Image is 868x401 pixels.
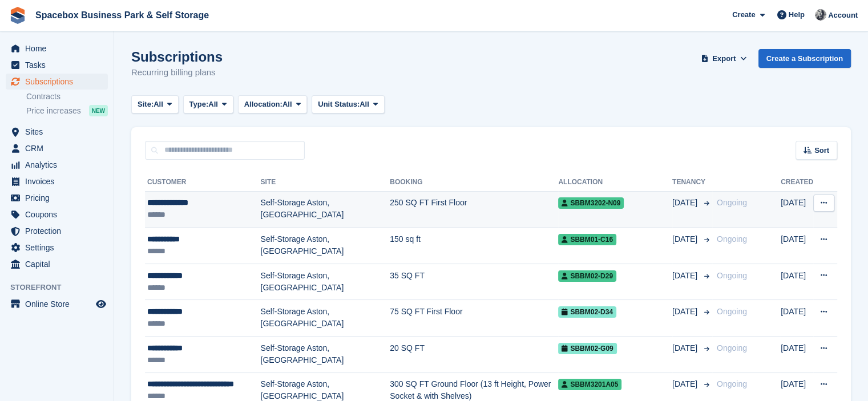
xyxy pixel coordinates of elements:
td: [DATE] [781,300,813,337]
td: 35 SQ FT [390,264,558,300]
th: Tenancy [672,173,712,192]
span: Sites [25,124,94,140]
span: Ongoing [717,307,747,316]
span: All [360,99,369,110]
td: Self-Storage Aston, [GEOGRAPHIC_DATA] [261,300,390,337]
span: Analytics [25,157,94,173]
span: CRM [25,140,94,156]
span: Ongoing [717,271,747,280]
td: 75 SQ FT First Floor [390,300,558,337]
button: Unit Status: All [312,95,384,114]
span: Help [789,9,805,21]
td: 150 sq ft [390,228,558,264]
td: Self-Storage Aston, [GEOGRAPHIC_DATA] [261,228,390,264]
span: SBBM02-D34 [558,306,616,318]
a: menu [6,157,108,173]
a: Spacebox Business Park & Self Storage [31,6,213,25]
span: Allocation: [244,99,282,110]
span: [DATE] [672,306,700,318]
span: SBBM02-G09 [558,343,616,354]
span: Ongoing [717,198,747,207]
span: Sort [814,145,829,156]
span: Site: [138,99,154,110]
td: Self-Storage Aston, [GEOGRAPHIC_DATA] [261,191,390,228]
span: Invoices [25,173,94,189]
img: SUDIPTA VIRMANI [815,9,826,21]
span: [DATE] [672,270,700,282]
td: Self-Storage Aston, [GEOGRAPHIC_DATA] [261,337,390,373]
span: Online Store [25,296,94,312]
span: Unit Status: [318,99,360,110]
th: Site [261,173,390,192]
span: Storefront [10,282,114,293]
span: Capital [25,256,94,272]
span: Subscriptions [25,74,94,90]
span: [DATE] [672,342,700,354]
span: Account [828,10,858,21]
div: NEW [89,105,108,116]
a: menu [6,223,108,239]
a: Preview store [94,297,108,311]
span: All [208,99,218,110]
td: Self-Storage Aston, [GEOGRAPHIC_DATA] [261,264,390,300]
span: Type: [189,99,209,110]
button: Site: All [131,95,179,114]
a: menu [6,57,108,73]
th: Created [781,173,813,192]
a: menu [6,240,108,256]
a: menu [6,74,108,90]
span: Pricing [25,190,94,206]
a: menu [6,140,108,156]
span: SBBM3201A05 [558,379,621,390]
span: Ongoing [717,379,747,388]
a: Contracts [26,91,108,102]
span: [DATE] [672,197,700,209]
span: Protection [25,223,94,239]
button: Type: All [183,95,233,114]
span: Create [732,9,755,21]
span: SBBM3202-N09 [558,197,624,209]
span: Settings [25,240,94,256]
span: Ongoing [717,343,747,353]
a: menu [6,190,108,206]
span: Price increases [26,106,81,116]
img: stora-icon-8386f47178a22dfd0bd8f6a31ec36ba5ce8667c1dd55bd0f319d3a0aa187defe.svg [9,7,26,24]
a: Price increases NEW [26,104,108,117]
th: Customer [145,173,261,192]
td: [DATE] [781,228,813,264]
span: [DATE] [672,378,700,390]
span: Export [712,53,736,64]
button: Allocation: All [238,95,308,114]
td: 20 SQ FT [390,337,558,373]
span: Ongoing [717,234,747,244]
p: Recurring billing plans [131,66,223,79]
span: SBBM01-C16 [558,234,616,245]
span: SBBM02-D29 [558,270,616,282]
td: 250 SQ FT First Floor [390,191,558,228]
h1: Subscriptions [131,49,223,64]
button: Export [699,49,749,68]
span: Tasks [25,57,94,73]
a: menu [6,124,108,140]
span: All [154,99,163,110]
td: [DATE] [781,337,813,373]
a: Create a Subscription [758,49,851,68]
span: Coupons [25,206,94,222]
a: menu [6,256,108,272]
a: menu [6,173,108,189]
a: menu [6,40,108,56]
span: Home [25,40,94,56]
td: [DATE] [781,264,813,300]
th: Booking [390,173,558,192]
td: [DATE] [781,191,813,228]
th: Allocation [558,173,672,192]
a: menu [6,206,108,222]
span: All [282,99,292,110]
a: menu [6,296,108,312]
span: [DATE] [672,233,700,245]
